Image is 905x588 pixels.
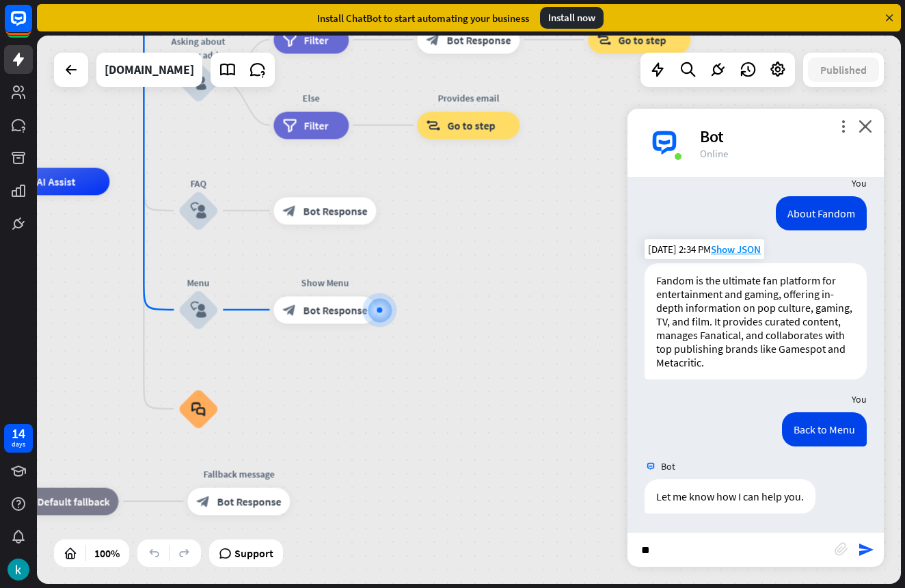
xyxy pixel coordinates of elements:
i: block_faq [191,401,206,416]
i: block_bot_response [282,303,296,317]
i: block_bot_response [196,494,210,508]
div: hollowknight.fandom.com [105,53,194,87]
div: Provides email [407,91,530,105]
span: Go to step [447,118,495,132]
a: 14 days [4,424,33,453]
div: About Fandom [776,196,867,230]
i: block_user_input [190,202,206,219]
i: more_vert [837,120,850,133]
span: Support [234,542,273,564]
div: Fallback message [177,467,300,481]
div: Asking about company address [157,35,239,62]
div: 14 [12,427,25,440]
div: Online [700,147,867,160]
span: Bot Response [217,494,281,508]
span: You [852,177,867,189]
span: Bot Response [303,303,367,317]
div: FAQ [157,176,239,190]
i: block_user_input [190,302,206,318]
div: Back to Menu [782,412,867,446]
div: Fandom is the ultimate fan platform for entertainment and gaming, offering in-depth information o... [645,263,867,379]
div: Let me know how I can help you. [645,479,815,513]
div: Else [263,91,359,105]
span: AI Assist [36,175,75,189]
div: days [12,440,25,449]
span: Show JSON [711,243,761,256]
i: block_bot_response [426,33,440,46]
span: You [852,393,867,405]
i: block_bot_response [282,204,296,217]
div: Show Menu [263,276,386,289]
i: send [858,542,874,558]
span: Bot Response [303,204,367,217]
i: filter [282,118,297,132]
div: Install ChatBot to start automating your business [317,12,529,25]
span: Bot [661,460,675,472]
span: Default fallback [37,494,109,508]
div: Install now [540,7,604,29]
i: block_goto [597,33,611,46]
i: block_attachment [835,542,848,556]
span: Filter [303,118,328,132]
div: 100% [90,542,124,564]
span: Filter [303,33,328,46]
i: block_goto [426,118,440,132]
span: Go to step [618,33,666,46]
span: Bot Response [446,33,511,46]
div: [DATE] 2:34 PM [645,239,764,259]
button: Open LiveChat chat widget [11,5,52,46]
button: Published [808,57,879,82]
div: Menu [157,276,239,289]
div: Bot [700,126,867,147]
i: close [859,120,872,133]
i: filter [282,33,297,46]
